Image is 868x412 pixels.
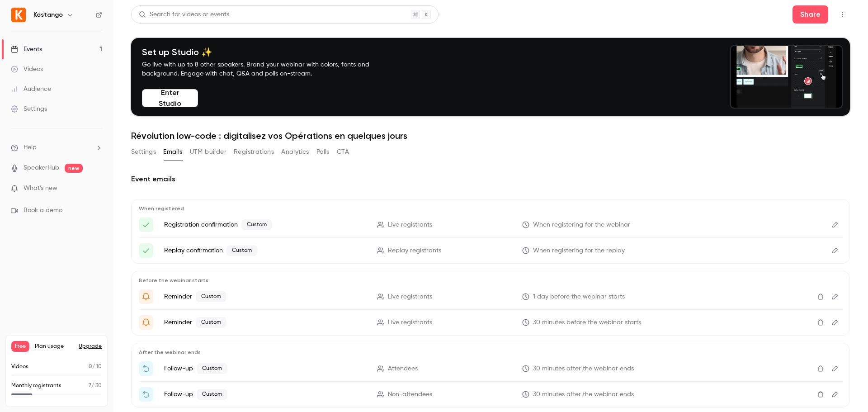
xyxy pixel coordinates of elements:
li: Votre inscription à notre webinaire {{ event_name }} est confirmée ✅ [139,218,842,232]
p: When registered [139,205,842,212]
button: Edit [828,243,842,258]
button: Delete [813,289,828,304]
p: Follow-up [164,363,366,374]
span: Custom [197,389,227,400]
button: Registrations [234,145,274,159]
button: Polls [316,145,330,159]
span: Free [11,341,29,352]
li: Vous avez manqué notre webinaire ? Voici le replay 🎥 [139,387,842,402]
span: Custom [196,291,226,302]
span: Book a demo [24,206,62,215]
p: / 10 [89,363,102,371]
span: Custom [226,245,257,256]
button: Share [793,5,828,24]
div: Search for videos or events [139,10,229,19]
span: What's new [24,184,57,193]
span: new [65,164,83,173]
span: Plan usage [35,343,73,350]
span: When registering for the webinar [533,220,630,230]
h4: Set up Studio ✨ [142,47,391,57]
span: 30 minutes after the webinar ends [533,390,634,399]
button: Edit [828,289,842,304]
span: When registering for the replay [533,246,625,256]
span: 7 [89,383,91,388]
button: CTA [337,145,349,159]
p: Replay confirmation [164,245,366,256]
button: Delete [813,315,828,330]
button: Emails [163,145,182,159]
button: Edit [828,218,842,232]
span: Live registrants [388,220,432,230]
p: After the webinar ends [139,349,842,356]
li: help-dropdown-opener [11,143,102,152]
span: Custom [196,317,226,328]
button: Edit [828,361,842,376]
div: Videos [11,65,43,74]
button: Delete [813,361,828,376]
p: Go live with up to 8 other speakers. Brand your webinar with colors, fonts and background. Engage... [142,60,391,78]
p: Before the webinar starts [139,277,842,284]
button: Enter Studio [142,89,198,107]
span: Non-attendees [388,390,432,399]
h6: Kostango [33,10,63,19]
button: Delete [813,387,828,402]
span: 30 minutes before the webinar starts [533,318,641,327]
button: Analytics [281,145,309,159]
div: Audience [11,85,51,94]
p: Registration confirmation [164,219,366,230]
button: Edit [828,387,842,402]
span: 0 [89,364,92,369]
button: Edit [828,315,842,330]
button: Settings [131,145,156,159]
div: Events [11,45,42,54]
p: Monthly registrants [11,382,61,390]
span: 1 day before the webinar starts [533,292,625,302]
p: Follow-up [164,389,366,400]
li: Plus qu’un jour avant {{ event_name }} ! 🚀 [139,289,842,304]
span: Custom [197,363,227,374]
p: Reminder [164,291,366,302]
div: Settings [11,104,47,114]
li: Le replay de notre webinaire {{ event_name }} est disponible 🎥 [139,243,842,258]
h1: Révolution low-code : digitalisez vos Opérations en quelques jours [131,130,850,141]
a: SpeakerHub [24,163,59,173]
span: Custom [241,219,272,230]
li: Merci d'avoir participé à notre webinaire "{{ event_name }}" [139,361,842,376]
span: Replay registrants [388,246,441,256]
span: Live registrants [388,318,432,327]
p: / 30 [89,382,102,390]
span: Attendees [388,364,418,374]
p: Reminder [164,317,366,328]
button: UTM builder [190,145,226,159]
img: Kostango [11,8,26,22]
span: Help [24,143,37,152]
h2: Event emails [131,174,850,185]
p: Videos [11,363,28,371]
li: ⏰ Plus que 30 minutes avant notre webinaire : {{ event_name }} ! [139,315,842,330]
span: 30 minutes after the webinar ends [533,364,634,374]
button: Upgrade [79,343,102,350]
span: Live registrants [388,292,432,302]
